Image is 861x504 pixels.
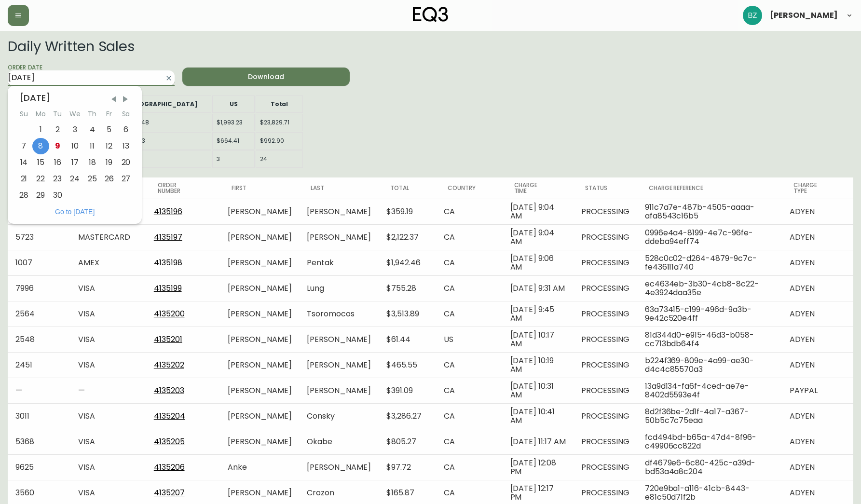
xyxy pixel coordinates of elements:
[299,275,378,301] td: Lung
[66,122,84,138] div: Wed Sep 03 2025
[70,378,146,403] td: —
[8,403,70,429] td: 3011
[256,150,302,168] td: 24
[436,301,503,327] td: CA
[66,171,84,187] div: Wed Sep 24 2025
[503,224,574,250] td: [DATE] 9:04 AM
[503,403,574,429] td: [DATE] 10:41 AM
[154,436,185,447] a: 4135205
[101,171,118,187] div: Fri Sep 26 2025
[154,462,185,473] a: 4135206
[8,327,70,352] td: 2548
[256,132,302,150] td: $992.90
[436,352,503,378] td: CA
[574,224,637,250] td: PROCESSING
[782,250,853,275] td: ADYEN
[782,403,853,429] td: ADYEN
[66,154,84,171] div: Wed Sep 17 2025
[154,206,182,217] a: 4135196
[8,378,70,403] td: —
[436,454,503,480] td: CA
[36,109,46,119] abbr: Monday
[299,327,378,352] td: [PERSON_NAME]
[637,403,782,429] td: 8d2f36be-2d1f-4a17-a367-50b5c7c75eaa
[436,327,503,352] td: US
[154,232,182,243] a: 4135197
[182,68,349,86] button: Download
[118,138,135,154] div: Sat Sep 13 2025
[782,352,853,378] td: ADYEN
[84,138,101,154] div: Thu Sep 11 2025
[637,199,782,224] td: 911c7a7e-487b-4505-aaaa-afa8543c16b5
[574,301,637,327] td: PROCESSING
[574,177,637,199] th: Status
[782,327,853,352] td: ADYEN
[299,301,378,327] td: Tsoromocos
[782,378,853,403] td: PAYPAL
[70,352,146,378] td: VISA
[53,109,62,119] abbr: Tuesday
[49,122,66,138] div: Tue Sep 02 2025
[49,171,66,187] div: Tue Sep 23 2025
[8,250,70,275] td: 1007
[8,429,70,454] td: 5368
[32,187,49,204] div: Mon Sep 29 2025
[8,352,70,378] td: 2451
[782,199,853,224] td: ADYEN
[637,301,782,327] td: 63a73415-c199-496d-9a3b-9e42c520e4ff
[69,109,81,119] abbr: Wednesday
[118,122,135,138] div: Sat Sep 06 2025
[299,429,378,454] td: Okabe
[212,114,255,131] td: $1,993.23
[32,138,49,154] div: Mon Sep 08 2025
[637,177,782,199] th: Charge Reference
[154,308,185,319] a: 4135200
[299,250,378,275] td: Pentak
[782,429,853,454] td: ADYEN
[101,122,118,138] div: Fri Sep 05 2025
[503,275,574,301] td: [DATE] 9:31 AM
[574,429,637,454] td: PROCESSING
[220,352,299,378] td: [PERSON_NAME]
[637,429,782,454] td: fcd494bd-b65a-47d4-8f96-c49906cc822d
[15,187,32,204] div: Sun Sep 28 2025
[15,154,32,171] div: Sun Sep 14 2025
[436,224,503,250] td: CA
[299,378,378,403] td: [PERSON_NAME]
[154,487,185,498] a: 4135207
[84,154,101,171] div: Thu Sep 18 2025
[436,177,503,199] th: Country
[8,224,70,250] td: 5723
[49,154,66,171] div: Tue Sep 16 2025
[220,301,299,327] td: [PERSON_NAME]
[574,403,637,429] td: PROCESSING
[436,429,503,454] td: CA
[379,454,436,480] td: $97.72
[503,301,574,327] td: [DATE] 9:45 AM
[299,352,378,378] td: [PERSON_NAME]
[574,199,637,224] td: PROCESSING
[220,378,299,403] td: [PERSON_NAME]
[782,275,853,301] td: ADYEN
[154,257,182,268] a: 4135198
[379,177,436,199] th: Total
[379,352,436,378] td: $465.55
[379,403,436,429] td: $3,286.27
[84,171,101,187] div: Thu Sep 25 2025
[503,454,574,480] td: [DATE] 12:08 PM
[379,199,436,224] td: $359.19
[299,403,378,429] td: Consky
[220,224,299,250] td: [PERSON_NAME]
[637,352,782,378] td: b224f369-809e-4a99-ae30-d4c4c85570a3
[70,275,146,301] td: VISA
[154,334,182,345] a: 4135201
[154,359,184,370] a: 4135202
[413,7,449,22] img: logo
[8,301,70,327] td: 2564
[782,224,853,250] td: ADYEN
[220,250,299,275] td: [PERSON_NAME]
[146,177,220,199] th: Order Number
[379,429,436,454] td: $805.27
[32,171,49,187] div: Mon Sep 22 2025
[637,250,782,275] td: 528c0c02-d264-4879-9c7c-fe436111a740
